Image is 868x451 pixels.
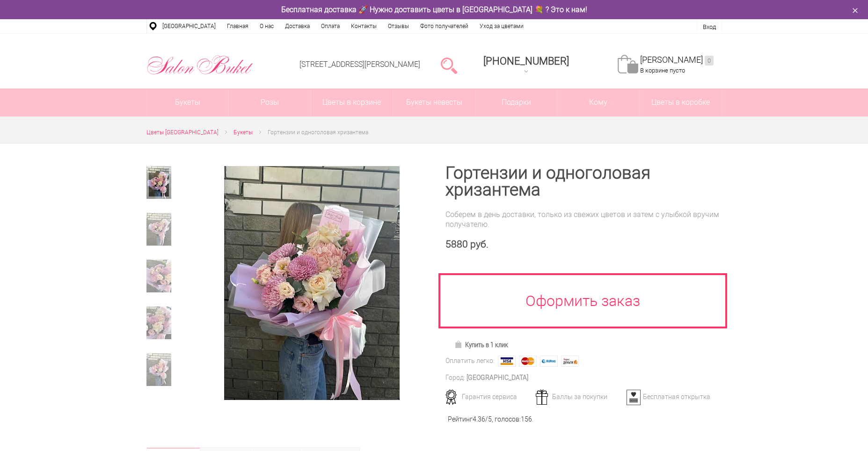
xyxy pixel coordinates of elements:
[315,19,345,33] a: Оплата
[640,55,714,65] a: [PERSON_NAME]
[139,5,729,15] div: Бесплатная доставка 🚀 Нужно доставить цветы в [GEOGRAPHIC_DATA] 💐 ? Это к нам!
[393,88,475,116] a: Букеты невесты
[415,19,474,33] a: Фото получателей
[478,52,575,79] a: [PHONE_NUMBER]
[623,393,715,401] div: Бесплатная открытка
[279,19,315,33] a: Доставка
[640,67,685,74] span: В корзине пусто
[561,356,579,367] img: Яндекс Деньги
[473,415,485,423] span: 4.36
[498,356,516,367] img: Visa
[442,393,534,401] div: Гарантия сервиса
[454,341,465,348] img: Купить в 1 клик
[557,88,639,116] span: Кому
[519,356,537,367] img: MasterCard
[445,356,495,366] div: Оплатить легко:
[382,19,415,33] a: Отзывы
[233,129,253,136] span: Букеты
[233,128,253,138] a: Букеты
[299,60,420,69] a: [STREET_ADDRESS][PERSON_NAME]
[445,239,722,250] div: 5880 руб.
[521,415,532,423] span: 156
[475,88,557,116] a: Подарки
[467,373,528,383] div: [GEOGRAPHIC_DATA]
[445,373,465,383] div: Город:
[201,166,423,400] a: Увеличить
[445,165,722,198] h1: Гортензии и одноголовая хризантема
[157,19,221,33] a: [GEOGRAPHIC_DATA]
[221,19,254,33] a: Главная
[448,415,533,424] div: Рейтинг /5, голосов: .
[146,129,219,136] span: Цветы [GEOGRAPHIC_DATA]
[146,128,219,138] a: Цветы [GEOGRAPHIC_DATA]
[438,273,728,328] a: Оформить заказ
[254,19,279,33] a: О нас
[540,356,558,367] img: Webmoney
[311,88,393,116] a: Цветы в корзине
[532,393,625,401] div: Баллы за покупки
[640,88,722,116] a: Цветы в коробке
[268,129,368,136] span: Гортензии и одноголовая хризантема
[146,53,254,77] img: Цветы Нижний Новгород
[705,56,714,65] ins: 0
[703,23,716,30] a: Вход
[450,338,512,351] a: Купить в 1 клик
[229,88,311,116] a: Розы
[445,210,722,229] div: Соберем в день доставки, только из свежих цветов и затем с улыбкой вручим получателю.
[224,166,400,400] img: Гортензии и одноголовая хризантема
[345,19,382,33] a: Контакты
[483,55,569,67] span: [PHONE_NUMBER]
[474,19,529,33] a: Уход за цветами
[147,88,229,116] a: Букеты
